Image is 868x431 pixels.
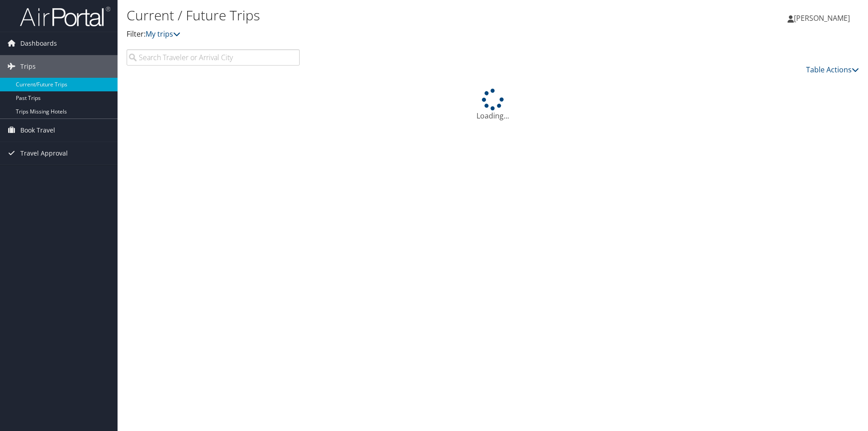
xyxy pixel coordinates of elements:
a: My trips [146,29,180,39]
div: Loading... [127,89,859,121]
p: Filter: [127,28,615,40]
a: [PERSON_NAME] [788,5,859,32]
span: [PERSON_NAME] [794,13,850,23]
span: Travel Approval [20,142,68,165]
input: Search Traveler or Arrival City [127,49,300,66]
span: Dashboards [20,32,57,55]
img: airportal-logo.png [20,6,110,27]
a: Table Actions [806,65,859,75]
span: Book Travel [20,119,55,142]
h1: Current / Future Trips [127,6,615,25]
span: Trips [20,55,36,78]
